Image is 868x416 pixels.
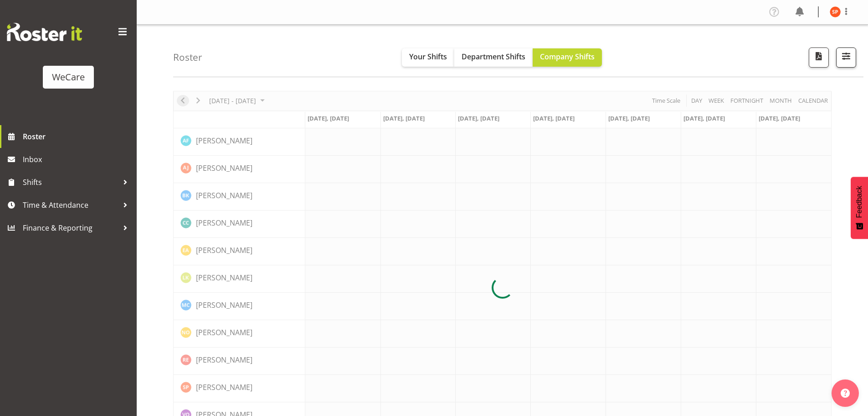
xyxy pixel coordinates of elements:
[830,6,841,17] img: samantha-poultney11298.jpg
[533,48,602,67] button: Company Shifts
[7,23,82,41] img: Rosterit website logo
[836,47,856,68] button: Filter Shifts
[841,389,850,398] img: help-xxl-2.png
[809,47,829,68] button: Download a PDF of the roster according to the set date range.
[23,175,118,189] span: Shifts
[409,52,447,62] span: Your Shifts
[23,198,118,212] span: Time & Attendance
[52,70,85,84] div: WeCare
[855,186,863,218] span: Feedback
[540,52,595,62] span: Company Shifts
[173,52,202,63] h4: Roster
[402,48,454,67] button: Your Shifts
[23,130,132,143] span: Roster
[851,177,868,239] button: Feedback - Show survey
[23,221,118,235] span: Finance & Reporting
[462,52,525,62] span: Department Shifts
[454,48,533,67] button: Department Shifts
[23,153,132,166] span: Inbox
